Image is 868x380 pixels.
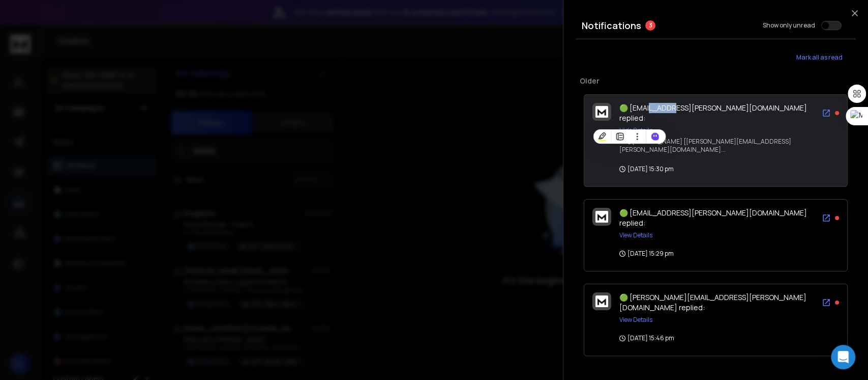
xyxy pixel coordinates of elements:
[619,334,674,342] p: [DATE] 15:46 pm
[619,208,807,228] span: 🟢 [EMAIL_ADDRESS][PERSON_NAME][DOMAIN_NAME] replied:
[595,106,608,118] img: logo
[595,211,608,223] img: logo
[619,231,652,239] button: View Details
[619,316,652,324] button: View Details
[763,21,815,30] label: Show only unread
[619,138,839,154] div: Hi @[PERSON_NAME] [[PERSON_NAME][EMAIL_ADDRESS][PERSON_NAME][DOMAIN_NAME]...
[796,53,843,62] span: Mark all as read
[580,76,852,86] p: Older
[831,345,855,369] div: Open Intercom Messenger
[645,20,655,31] span: 3
[595,295,608,307] img: logo
[619,126,652,134] button: Hide Details
[619,292,806,312] span: 🟢 [PERSON_NAME][EMAIL_ADDRESS][PERSON_NAME][DOMAIN_NAME] replied:
[783,47,856,68] button: Mark all as read
[619,165,674,173] p: [DATE] 15:30 pm
[582,18,641,33] h3: Notifications
[619,250,674,258] p: [DATE] 15:29 pm
[619,103,807,123] span: 🟢 [EMAIL_ADDRESS][PERSON_NAME][DOMAIN_NAME] replied:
